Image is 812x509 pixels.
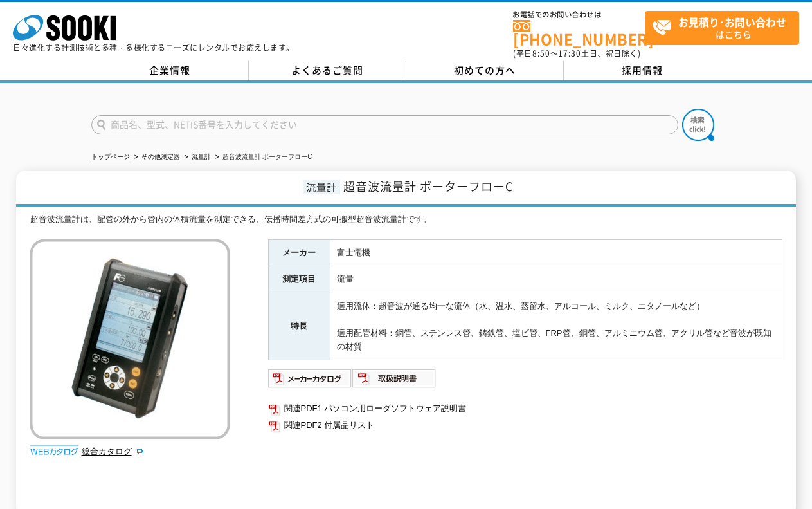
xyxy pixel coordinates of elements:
[330,293,782,360] td: 適用流体：超音波が通る均一な流体（水、温水、蒸留水、アルコール、ミルク、エタノールなど） 適用配管材料：鋼管、ステンレス管、鋳鉄管、塩ビ管、FRP管、銅管、アルミニウム管、アクリル管など音波が既...
[303,180,340,194] span: 流量計
[645,11,799,45] a: お見積り･お問い合わせはこちら
[141,153,180,160] a: その他測定器
[330,239,782,266] td: 富士電機
[406,61,564,80] a: 初めての方へ
[82,447,145,456] a: 総合カタログ
[268,417,782,434] a: 関連PDF2 付属品リスト
[454,63,516,77] span: 初めての方へ
[268,400,782,417] a: 関連PDF1 パソコン用ローダソフトウェア説明書
[513,11,645,19] span: お電話でのお問い合わせは
[268,239,330,266] th: メーカー
[249,61,406,80] a: よくあるご質問
[192,153,211,160] a: 流量計
[213,151,312,164] li: 超音波流量計 ポーターフローC
[678,14,786,30] strong: お見積り･お問い合わせ
[558,48,581,59] span: 17:30
[352,377,437,387] a: 取扱説明書
[91,115,678,134] input: 商品名、型式、NETIS番号を入力してください
[343,178,513,195] span: 超音波流量計 ポーターフローC
[268,266,330,293] th: 測定項目
[532,48,550,59] span: 8:50
[13,44,294,51] p: 日々進化する計測技術と多種・多様化するニーズにレンタルでお応えします。
[91,153,130,160] a: トップページ
[268,377,352,387] a: メーカーカタログ
[564,61,721,80] a: 採用情報
[513,48,640,59] span: (平日 ～ 土日、祝日除く)
[513,20,645,46] a: [PHONE_NUMBER]
[268,293,330,360] th: 特長
[30,213,782,227] div: 超音波流量計は、配管の外から管内の体積流量を測定できる、伝播時間差方式の可搬型超音波流量計です。
[30,239,230,439] img: 超音波流量計 ポーターフローC
[652,12,798,44] span: はこちら
[682,109,714,141] img: btn_search.png
[330,266,782,293] td: 流量
[30,445,78,458] img: webカタログ
[91,61,249,80] a: 企業情報
[268,368,352,389] img: メーカーカタログ
[352,368,437,389] img: 取扱説明書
